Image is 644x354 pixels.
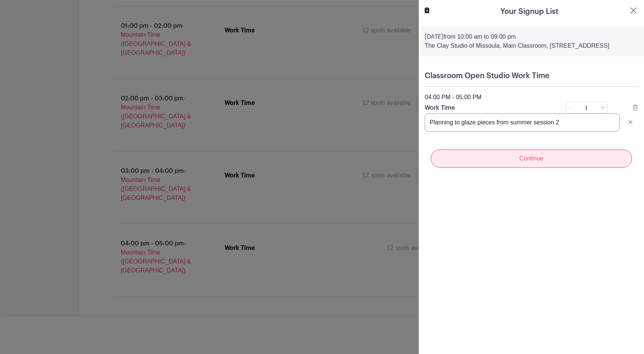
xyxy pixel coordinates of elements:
[425,71,638,80] h5: Classroom Open Studio Work Time
[500,6,558,17] h5: Your Signup List
[629,6,638,15] button: Close
[598,102,608,113] a: +
[425,103,545,112] p: Work Time
[425,41,638,50] p: The Clay Studio of Missoula, Main Classroom, [STREET_ADDRESS]
[431,150,632,168] input: Continue
[425,34,444,40] strong: [DATE]
[420,93,642,102] div: 04:00 PM - 05:00 PM
[425,32,638,41] p: from 10:00 am to 09:00 pm
[425,113,620,132] input: Note
[566,102,574,113] a: -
